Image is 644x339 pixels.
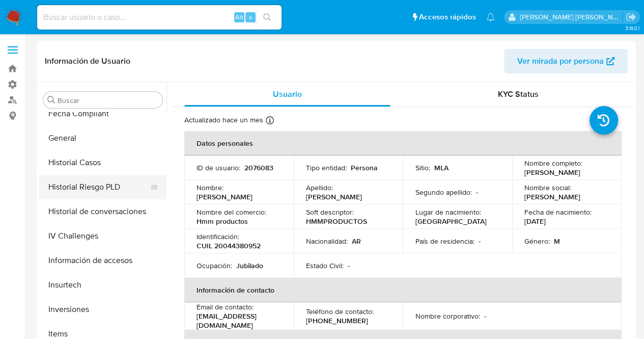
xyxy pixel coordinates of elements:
button: Ver mirada por persona [504,49,628,73]
input: Buscar usuario o caso... [37,11,282,24]
p: [DATE] [524,217,546,226]
p: Nombre del comercio : [197,207,266,217]
button: Fecha Compliant [39,101,166,126]
p: Teléfono de contacto : [306,307,374,316]
p: Apellido : [306,183,333,192]
p: Género : [524,237,550,246]
button: search-icon [257,10,277,24]
h1: Información de Usuario [45,56,130,66]
p: Nombre corporativo : [415,311,480,321]
p: País de residencia : [415,237,474,246]
p: Ocupación : [197,261,232,270]
button: General [39,126,166,150]
span: Ver mirada por persona [517,49,604,73]
p: ID de usuario : [197,163,240,172]
p: daniel.izarra@mercadolibre.com [520,12,623,22]
p: [PERSON_NAME] [524,192,580,201]
button: Información de accesos [39,248,166,273]
p: Nombre completo : [524,159,582,168]
p: [PERSON_NAME] [524,168,580,177]
input: Buscar [58,96,158,105]
p: Hmm productos [197,217,248,226]
p: Persona [351,163,378,172]
button: IV Challenges [39,224,166,248]
p: Email de contacto : [197,302,254,311]
p: [GEOGRAPHIC_DATA] [415,217,486,226]
p: - [475,188,478,197]
p: Lugar de nacimiento : [415,207,481,217]
p: Actualizado hace un mes [184,115,263,125]
a: Notificaciones [486,13,495,21]
p: Nombre social : [524,183,571,192]
p: - [348,261,350,270]
button: Historial Riesgo PLD [39,175,158,199]
button: Historial Casos [39,150,166,175]
p: Tipo entidad : [306,163,347,172]
p: M [554,237,560,246]
p: [EMAIL_ADDRESS][DOMAIN_NAME] [197,311,277,330]
p: Sitio : [415,163,430,172]
p: CUIL 20044380952 [197,241,261,250]
p: AR [352,237,361,246]
p: [PERSON_NAME] [197,192,253,201]
th: Datos personales [184,131,622,155]
button: Historial de conversaciones [39,199,166,224]
p: [PHONE_NUMBER] [306,316,368,325]
p: 2076083 [244,163,273,172]
span: KYC Status [498,88,539,100]
p: Soft descriptor : [306,207,354,217]
th: Información de contacto [184,278,622,302]
p: HMMPRODUCTOS [306,217,367,226]
p: Estado Civil : [306,261,344,270]
p: Identificación : [197,232,239,241]
button: Buscar [47,96,55,104]
button: Insurtech [39,273,166,297]
a: Salir [626,12,636,22]
p: Segundo apellido : [415,188,471,197]
p: - [484,311,486,321]
p: MLA [434,163,448,172]
p: [PERSON_NAME] [306,192,362,201]
button: Inversiones [39,297,166,322]
p: - [478,237,480,246]
p: Nacionalidad : [306,237,348,246]
span: Accesos rápidos [419,12,476,22]
span: Alt [235,12,243,22]
p: Jubilado [236,261,263,270]
p: Nombre : [197,183,223,192]
span: Usuario [273,88,302,100]
span: s [249,12,252,22]
p: Fecha de nacimiento : [524,207,592,217]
